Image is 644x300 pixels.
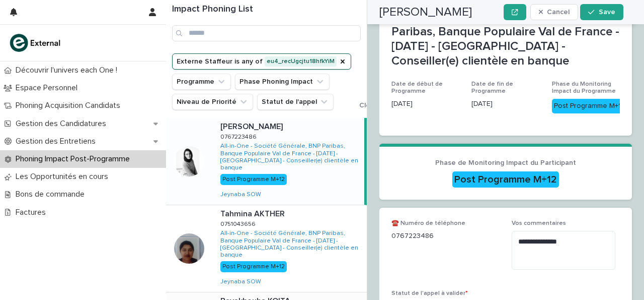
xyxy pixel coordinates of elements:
[552,81,616,94] span: Phase du Monitoring Impact du Programme
[580,4,623,20] button: Save
[351,102,407,109] button: Clear all filters
[12,154,138,164] p: Phoning Impact Post-Programme
[391,290,468,296] span: Statut de l'appel à valider
[220,278,261,285] a: Jeynaba SOW
[379,5,472,20] h2: [PERSON_NAME]
[172,94,253,110] button: Niveau de Priorité
[471,81,513,94] span: Date de fin de Programme
[391,10,620,68] p: All-in-One - Société Générale, BNP Paribas, Banque Populaire Val de France - [DATE] - [GEOGRAPHIC...
[257,94,334,110] button: Statut de l'appel
[547,9,570,16] span: Cancel
[391,99,459,109] p: [DATE]
[435,159,576,166] span: Phase de Monitoring Impact du Participant
[220,174,287,185] div: Post Programme M+12
[172,74,231,90] button: Programme
[172,53,351,70] button: Externe Staffeur
[220,230,363,259] a: All-in-One - Société Générale, BNP Paribas, Banque Populaire Val de France - [DATE] - [GEOGRAPHIC...
[235,74,330,90] button: Phase Phoning Impact
[599,9,615,16] span: Save
[166,118,367,205] a: [PERSON_NAME][PERSON_NAME] 07672234860767223486 All-in-One - Société Générale, BNP Paribas, Banqu...
[391,231,500,242] p: 0767223486
[471,99,539,109] p: [DATE]
[12,137,104,146] p: Gestion des Entretiens
[172,25,361,41] input: Search
[8,33,63,53] img: bc51vvfgR2QLHU84CWIQ
[391,220,465,226] span: ☎️ Numéro de téléphone
[220,143,360,172] a: All-in-One - Société Générale, BNP Paribas, Banque Populaire Val de France - [DATE] - [GEOGRAPHIC...
[391,81,443,94] span: Date de début de Programme
[552,99,627,113] div: Post Programme M+12
[12,190,93,199] p: Bons de commande
[172,4,361,15] h1: Impact Phoning List
[452,171,559,188] div: Post Programme M+12
[12,172,116,182] p: Les Opportunités en cours
[166,205,367,292] a: Tahmina AKTHERTahmina AKTHER 07510436560751043656 All-in-One - Société Générale, BNP Paribas, Ban...
[512,220,566,226] span: Vos commentaires
[12,101,128,110] p: Phoning Acquisition Candidats
[220,207,287,219] p: Tahmina AKTHER
[12,83,86,93] p: Espace Personnel
[12,208,54,217] p: Factures
[530,4,579,20] button: Cancel
[12,66,125,75] p: Découvrir l'univers each One !
[220,219,258,228] p: 0751043656
[220,132,259,141] p: 0767223486
[359,102,407,109] span: Clear all filters
[220,191,261,198] a: Jeynaba SOW
[220,261,287,272] div: Post Programme M+12
[220,120,285,132] p: [PERSON_NAME]
[12,119,114,129] p: Gestion des Candidatures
